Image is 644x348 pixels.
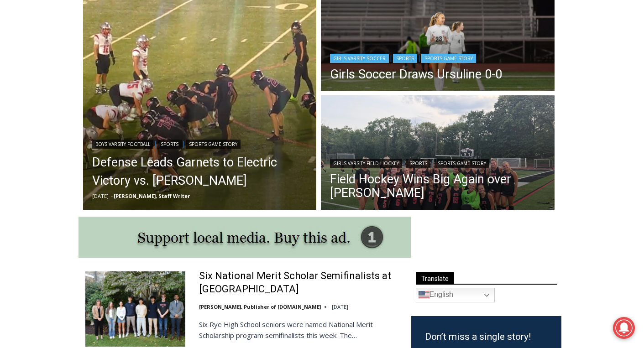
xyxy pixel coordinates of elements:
[7,92,121,113] h4: [PERSON_NAME] Read Sanctuary Fall Fest: [DATE]
[416,272,454,284] span: Translate
[330,157,545,168] div: | |
[419,290,429,301] img: en
[421,54,476,63] a: Sports Game Story
[321,95,555,212] a: Read More Field Hockey Wins Big Again over Harrison
[321,95,555,212] img: (PHOTO: The 2025 Rye Varsity Field Hockey team after their win vs Ursuline on Friday, September 5...
[79,217,411,258] img: support local media, buy this ad
[416,288,495,302] a: English
[85,271,185,346] img: Six National Merit Scholar Semifinalists at Rye High
[220,88,442,114] a: Intern @ [DOMAIN_NAME]
[92,138,308,149] div: | |
[92,140,153,149] a: Boys Varsity Football
[330,52,502,63] div: | |
[406,159,430,168] a: Sports
[425,330,548,344] h3: Don’t miss a single story!
[0,91,136,114] a: [PERSON_NAME] Read Sanctuary Fall Fest: [DATE]
[332,303,348,310] time: [DATE]
[111,192,114,199] span: –
[96,26,132,77] div: Two by Two Animal Haven & The Nature Company: The Wild World of Animals
[330,159,402,168] a: Girls Varsity Field Hockey
[114,192,190,199] a: [PERSON_NAME], Staff Writer
[157,140,182,149] a: Sports
[230,0,431,88] div: "We would have speakers with experience in local journalism speak to us about their experiences a...
[94,57,134,109] div: "[PERSON_NAME]'s draw is the fine variety of pristine raw fish kept on hand"
[102,79,105,88] div: /
[393,54,417,63] a: Sports
[0,92,92,114] a: Open Tues. - Sun. [PHONE_NUMBER]
[199,319,399,341] p: Six Rye High School seniors were named National Merit Scholarship program semifinalists this week...
[199,303,321,310] a: [PERSON_NAME], Publisher of [DOMAIN_NAME]
[330,54,389,63] a: Girls Varsity Soccer
[199,270,399,296] a: Six National Merit Scholar Semifinalists at [GEOGRAPHIC_DATA]
[107,79,111,88] div: 6
[186,140,241,149] a: Sports Game Story
[96,79,100,88] div: 6
[435,159,489,168] a: Sports Game Story
[92,153,308,190] a: Defense Leads Garnets to Electric Victory vs. [PERSON_NAME]
[330,68,502,81] a: Girls Soccer Draws Ursuline 0-0
[239,91,423,111] span: Intern @ [DOMAIN_NAME]
[92,192,109,199] time: [DATE]
[3,94,89,129] span: Open Tues. - Sun. [PHONE_NUMBER]
[330,172,545,200] a: Field Hockey Wins Big Again over [PERSON_NAME]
